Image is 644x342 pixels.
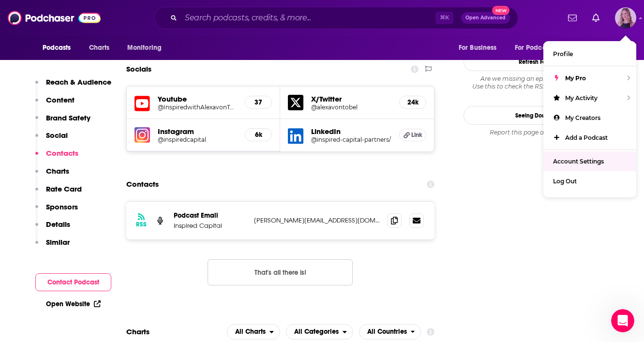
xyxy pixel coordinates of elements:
[465,15,506,20] span: Open Advanced
[294,328,339,335] span: All Categories
[573,39,608,57] button: open menu
[615,7,636,29] img: User Profile
[253,98,264,106] h5: 37
[35,184,82,202] button: Rate Card
[311,136,391,143] a: @inspired-capital-partners/
[35,202,78,220] button: Sponsors
[286,324,353,340] h2: Categories
[46,95,75,104] p: Content
[399,129,426,141] a: Link
[492,6,509,15] span: New
[46,184,82,193] p: Rate Card
[311,94,391,104] h5: X/Twitter
[35,149,78,166] button: Contacts
[565,94,598,102] span: My Activity
[227,324,280,340] button: open menu
[46,300,101,308] a: Open Website
[464,106,609,125] a: Seeing Double?
[254,216,380,224] p: [PERSON_NAME][EMAIL_ADDRESS][DOMAIN_NAME]
[208,259,353,285] button: Nothing here.
[461,12,510,24] button: Open AdvancedNew
[359,324,421,340] button: open menu
[435,12,453,24] span: ⌘ K
[120,39,174,57] button: open menu
[565,114,600,121] span: My Creators
[158,136,238,143] a: @inspiredcapital
[35,238,70,255] button: Similar
[46,149,78,158] p: Contacts
[43,41,71,55] span: Podcasts
[543,128,636,148] a: Add a Podcast
[83,39,116,57] a: Charts
[46,113,90,122] p: Brand Safety
[174,222,246,230] p: Inspired Capital
[411,131,422,139] span: Link
[89,41,110,55] span: Charts
[464,129,609,136] div: Report this page as a duplicate.
[174,211,246,220] p: Podcast Email
[286,324,353,340] button: open menu
[615,7,636,29] span: Logged in as Ilana.Dvir
[126,60,151,78] h2: Socials
[543,151,636,171] a: Account Settings
[35,166,69,184] button: Charts
[464,52,609,71] button: Refresh Feed
[136,221,147,228] h3: RSS
[407,98,418,106] h5: 24k
[158,127,238,136] h5: Instagram
[158,94,238,104] h5: Youtube
[46,202,78,211] p: Sponsors
[615,7,636,29] button: Show profile menu
[227,324,280,340] h2: Platforms
[235,328,266,335] span: All Charts
[553,178,577,185] span: Log Out
[359,324,421,340] h2: Countries
[553,50,573,58] span: Profile
[611,309,634,332] iframe: Intercom live chat
[553,158,604,165] span: Account Settings
[46,77,111,87] p: Reach & Audience
[181,10,435,26] input: Search podcasts, credits, & more...
[35,95,75,113] button: Content
[46,238,70,247] p: Similar
[515,41,561,55] span: For Podcasters
[565,134,608,141] span: Add a Podcast
[311,127,391,136] h5: LinkedIn
[35,273,111,291] button: Contact Podcast
[509,39,575,57] button: open menu
[126,327,150,336] h2: Charts
[36,39,84,57] button: open menu
[158,104,238,111] a: @InspiredwithAlexavonTobel
[46,220,70,229] p: Details
[35,113,90,131] button: Brand Safety
[8,9,101,27] img: Podchaser - Follow, Share and Rate Podcasts
[35,220,70,238] button: Details
[127,41,162,55] span: Monitoring
[367,328,407,335] span: All Countries
[311,104,391,111] a: @alexavontobel
[126,175,159,193] h2: Contacts
[565,74,586,82] span: My Pro
[135,127,150,143] img: iconImage
[46,166,69,176] p: Charts
[564,10,581,26] a: Show notifications dropdown
[35,131,68,149] button: Social
[35,77,111,95] button: Reach & Audience
[543,108,636,128] a: My Creators
[253,131,264,139] h5: 6k
[459,41,497,55] span: For Business
[543,44,636,64] a: Profile
[464,75,609,90] div: Are we missing an episode or update? Use this to check the RSS feed immediately.
[154,7,518,29] div: Search podcasts, credits, & more...
[543,41,636,197] ul: Show profile menu
[46,131,68,140] p: Social
[452,39,509,57] button: open menu
[588,10,603,26] a: Show notifications dropdown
